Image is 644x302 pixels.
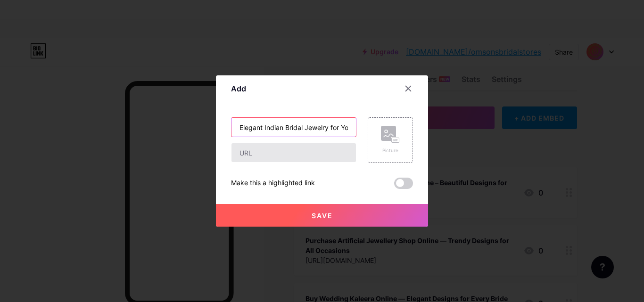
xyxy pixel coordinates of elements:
[231,178,315,189] div: Make this a highlighted link
[312,212,333,220] span: Save
[381,147,400,154] div: Picture
[231,143,356,162] input: URL
[231,118,356,137] input: Title
[231,83,246,94] div: Add
[216,204,428,227] button: Save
